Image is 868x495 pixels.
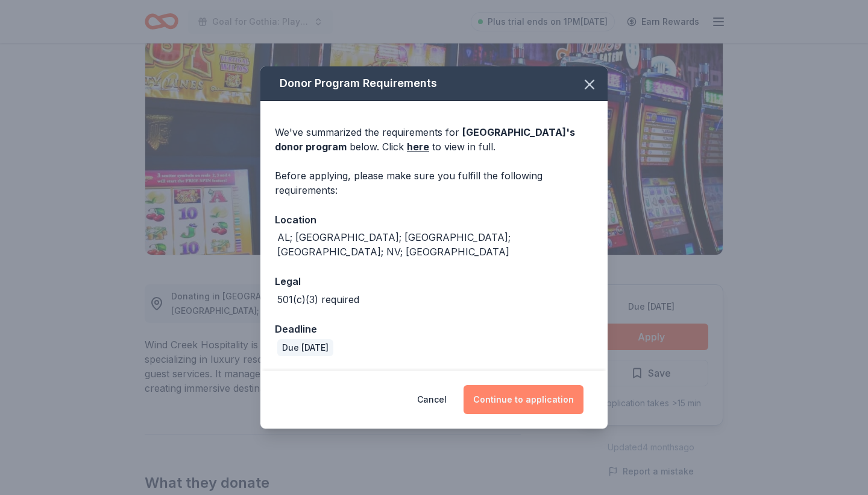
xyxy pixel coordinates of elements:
[275,273,593,289] div: Legal
[464,385,583,414] button: Continue to application
[277,292,359,307] div: 501(c)(3) required
[417,385,447,414] button: Cancel
[275,125,593,154] div: We've summarized the requirements for below. Click to view in full.
[275,168,593,197] div: Before applying, please make sure you fulfill the following requirements:
[260,66,608,101] div: Donor Program Requirements
[407,139,429,154] a: here
[275,212,593,228] div: Location
[277,339,333,356] div: Due [DATE]
[275,321,593,337] div: Deadline
[277,230,593,259] div: AL; [GEOGRAPHIC_DATA]; [GEOGRAPHIC_DATA]; [GEOGRAPHIC_DATA]; NV; [GEOGRAPHIC_DATA]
